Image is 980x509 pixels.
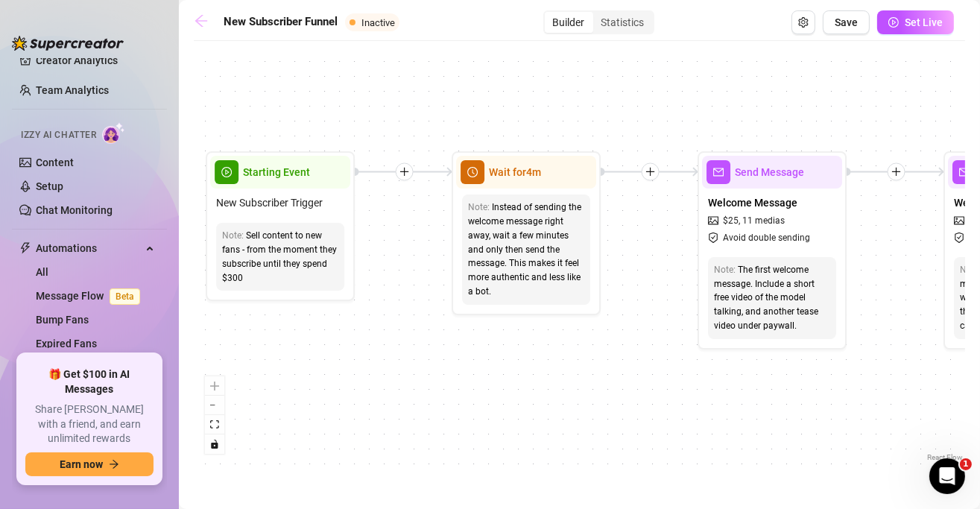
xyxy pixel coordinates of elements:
[243,164,310,180] span: Starting Event
[36,266,48,278] a: All
[791,10,815,34] button: Open Exit Rules
[489,164,541,180] span: Wait for 4m
[25,367,154,396] span: 🎁 Get $100 in AI Messages
[206,151,355,301] div: play-circleStarting EventNew Subscriber TriggerNote:Sell content to new fans - from the moment th...
[222,229,338,285] div: Sell content to new fans - from the moment they subscribe until they spend $300
[399,166,410,177] span: plus
[215,160,238,184] span: play-circle
[706,160,730,184] span: mail
[36,180,63,192] a: Setup
[25,452,154,476] button: Earn nowarrow-right
[645,166,656,177] span: plus
[205,376,224,454] div: React Flow controls
[12,36,124,51] img: logo-BBDzfeDw.svg
[36,204,113,216] a: Chat Monitoring
[19,242,31,254] span: thunderbolt
[36,157,74,168] a: Content
[905,16,943,28] span: Set Live
[835,16,858,28] span: Save
[927,453,963,461] a: React Flow attribution
[224,15,338,28] strong: New Subscriber Funnel
[714,263,830,333] div: The first welcome message. Include a short free video of the model talking, and another tease vid...
[36,48,155,72] a: Creator Analytics
[36,314,89,326] a: Bump Fans
[543,10,654,34] div: segmented control
[194,13,209,28] span: arrow-left
[36,290,146,302] a: Message FlowBeta
[194,13,216,31] a: arrow-left
[461,160,484,184] span: clock-circle
[109,459,119,470] span: arrow-right
[205,396,224,415] button: zoom out
[954,215,967,226] span: picture
[723,231,810,245] span: Avoid double sending
[723,214,740,228] span: $ 25 ,
[798,17,809,28] span: setting
[361,17,395,28] span: Inactive
[110,288,140,305] span: Beta
[60,458,103,470] span: Earn now
[545,12,593,33] div: Builder
[36,338,97,350] a: Expired Fans
[742,214,785,228] span: 11 medias
[708,215,721,226] span: picture
[708,233,721,243] span: safety-certificate
[888,17,899,28] span: play-circle
[25,402,154,446] span: Share [PERSON_NAME] with a friend, and earn unlimited rewards
[708,195,797,211] span: Welcome Message
[877,10,954,34] button: Set Live
[929,458,965,494] iframe: Intercom live chat
[205,434,224,454] button: toggle interactivity
[960,458,972,470] span: 1
[36,84,109,96] a: Team Analytics
[21,128,96,142] span: Izzy AI Chatter
[698,151,847,350] div: mailSend MessageWelcome Messagepicture$25,11 mediassafety-certificateAvoid double sendingNote:The...
[735,164,804,180] span: Send Message
[891,166,902,177] span: plus
[102,122,125,144] img: AI Chatter
[823,10,870,34] button: Save Flow
[954,233,967,243] span: safety-certificate
[36,236,142,260] span: Automations
[952,160,976,184] span: mail
[468,200,584,299] div: Instead of sending the welcome message right away, wait a few minutes and only then send the mess...
[452,151,601,315] div: clock-circleWait for4mNote:Instead of sending the welcome message right away, wait a few minutes ...
[216,195,323,211] span: New Subscriber Trigger
[205,415,224,434] button: fit view
[593,12,653,33] div: Statistics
